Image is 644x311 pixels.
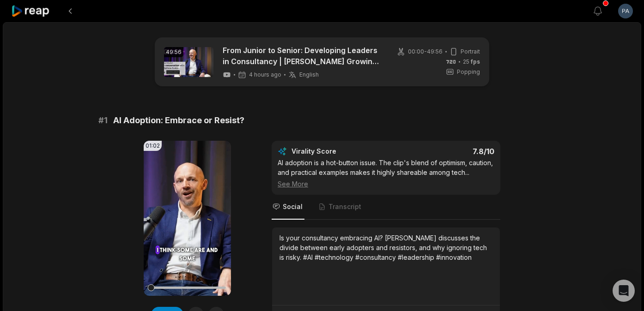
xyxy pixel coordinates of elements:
[113,114,244,127] span: AI Adoption: Embrace or Resist?
[223,45,382,67] a: From Junior to Senior: Developing Leaders in Consultancy | [PERSON_NAME] Growing Consultancies Ep8
[283,202,303,211] span: Social
[279,233,492,262] div: Is your consultancy embracing AI? [PERSON_NAME] discusses the divide between early adopters and r...
[98,114,108,127] span: # 1
[457,68,480,76] span: Popping
[395,147,495,156] div: 7.8 /10
[463,58,480,66] span: 25
[144,141,231,296] video: Your browser does not support mp4 format.
[292,147,391,156] div: Virality Score
[471,58,480,65] span: fps
[328,202,361,211] span: Transcript
[461,48,480,56] span: Portrait
[249,71,281,78] span: 4 hours ago
[299,71,319,78] span: English
[613,280,635,302] div: Open Intercom Messenger
[278,158,494,189] div: AI adoption is a hot-button issue. The clip's blend of optimism, caution, and practical examples ...
[272,195,500,220] nav: Tabs
[408,48,443,56] span: 00:00 - 49:56
[278,179,494,189] div: See More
